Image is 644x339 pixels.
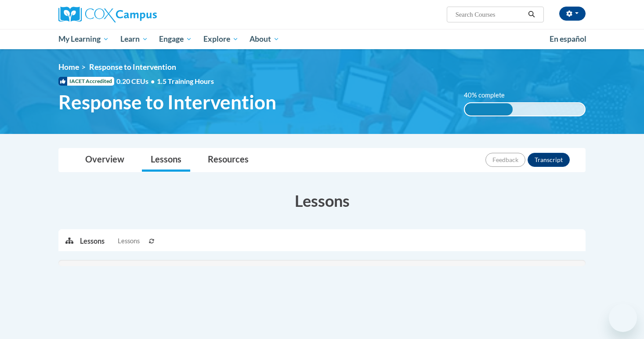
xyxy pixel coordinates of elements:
[157,77,214,85] span: 1.5 Training Hours
[544,30,592,48] a: En español
[485,153,525,167] button: Feedback
[244,29,286,49] a: About
[142,148,190,172] a: Lessons
[58,190,586,212] h3: Lessons
[58,7,225,22] a: Cox Campus
[198,29,244,49] a: Explore
[80,236,105,246] p: Lessons
[151,77,155,85] span: •
[45,29,599,49] div: Main menu
[550,34,586,43] span: En español
[58,90,276,114] span: Response to Intervention
[203,34,239,44] span: Explore
[159,34,192,44] span: Engage
[465,103,513,115] div: 40% complete
[58,34,109,44] span: My Learning
[455,9,525,20] input: Search Courses
[58,7,157,22] img: Cox Campus
[528,153,570,167] button: Transcript
[120,34,148,44] span: Learn
[53,29,115,49] a: My Learning
[464,90,514,100] label: 40% complete
[559,7,586,21] button: Account Settings
[609,304,637,332] iframe: Button to launch messaging window
[58,62,79,72] a: Home
[525,9,538,20] button: Search
[199,148,257,172] a: Resources
[58,77,114,86] span: IACET Accredited
[118,236,140,246] span: Lessons
[153,29,198,49] a: Engage
[250,34,279,44] span: About
[116,76,157,86] span: 0.20 CEUs
[76,148,133,172] a: Overview
[115,29,154,49] a: Learn
[89,62,176,72] span: Response to Intervention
